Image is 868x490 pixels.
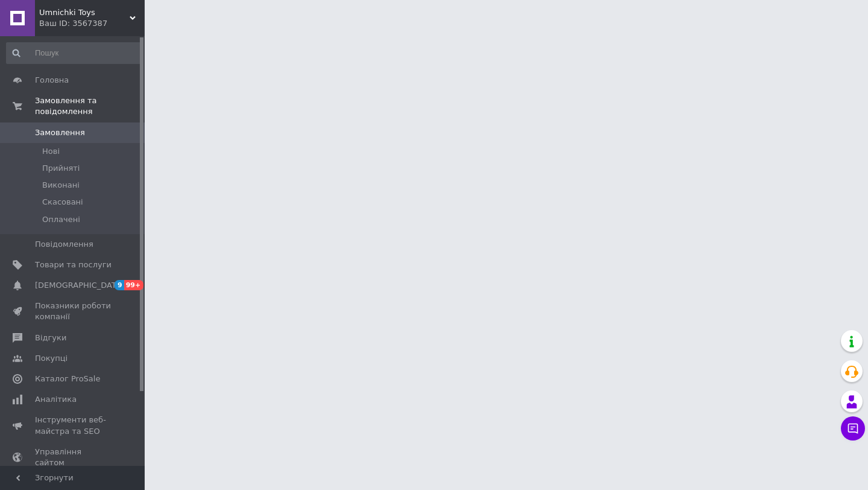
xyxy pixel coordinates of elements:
[115,280,124,290] span: 9
[35,280,124,291] span: [DEMOGRAPHIC_DATA]
[6,42,142,64] input: Пошук
[841,416,865,441] button: Чат з покупцем
[35,332,66,343] span: Відгуки
[35,127,85,138] span: Замовлення
[42,180,80,191] span: Виконані
[35,75,69,86] span: Головна
[39,7,130,18] span: Umnichki Toys
[35,447,112,468] span: Управління сайтом
[35,259,112,270] span: Товари та послуги
[35,301,112,322] span: Показники роботи компанії
[39,18,145,29] div: Ваш ID: 3567387
[35,239,93,250] span: Повідомлення
[35,374,100,384] span: Каталог ProSale
[42,163,80,174] span: Прийняті
[124,280,144,290] span: 99+
[42,146,60,157] span: Нові
[35,394,77,405] span: Аналітика
[35,95,145,117] span: Замовлення та повідомлення
[42,214,80,225] span: Оплачені
[42,197,83,208] span: Скасовані
[35,353,68,364] span: Покупці
[35,415,112,436] span: Інструменти веб-майстра та SEO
